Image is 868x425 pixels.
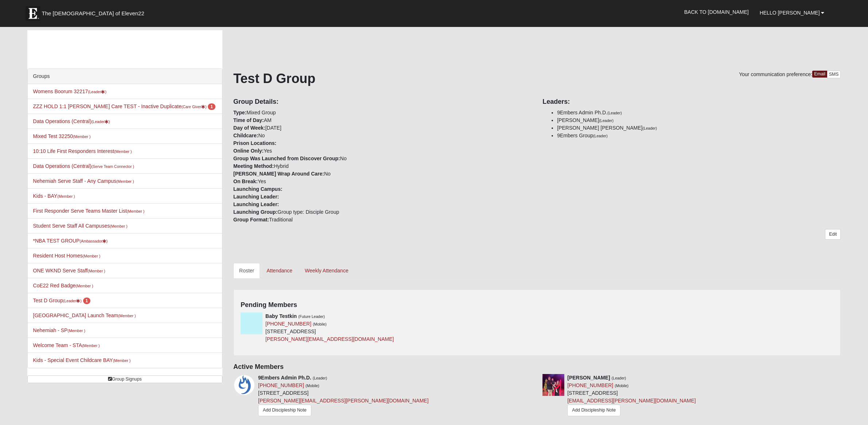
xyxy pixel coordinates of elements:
[33,327,85,333] a: Nehemiah - SP(Member )
[233,140,276,146] strong: Prison Locations:
[679,3,754,21] a: Back to [DOMAIN_NAME]
[642,126,657,130] small: (Leader)
[33,103,216,109] a: ZZZ HOLD 1:1 [PERSON_NAME] Care TEST - Inactive Duplicate(Care Giver) 1
[542,98,841,106] h4: Leaders:
[67,328,85,333] small: (Member )
[241,301,833,309] h4: Pending Members
[57,194,75,198] small: (Member )
[265,313,297,319] strong: Baby Testkin
[33,88,106,94] a: Womens Boorum 32217(Leader)
[233,186,283,192] strong: Launching Campus:
[92,119,110,124] small: (Leader )
[87,269,105,273] small: (Member )
[113,358,131,363] small: (Member )
[33,148,132,154] a: 10:10 Life First Responders Interest(Member )
[557,124,841,132] li: [PERSON_NAME] [PERSON_NAME]
[233,163,274,169] strong: Meeting Method:
[754,4,830,22] a: Hello [PERSON_NAME]
[33,193,75,199] a: Kids - BAY(Member )
[557,117,841,124] li: [PERSON_NAME]
[182,105,207,109] small: (Care Giver )
[33,178,134,184] a: Nehemiah Serve Staff - Any Campus(Member )
[26,6,40,21] img: Eleven22 logo
[258,375,311,381] strong: 9Embers Admin Ph.D.
[233,209,277,215] strong: Launching Group:
[607,111,622,115] small: (Leader)
[233,201,279,207] strong: Launching Leader:
[233,194,279,200] strong: Launching Leader:
[33,283,93,288] a: CoE22 Red Badge(Member )
[612,376,626,380] small: (Leader)
[33,312,136,318] a: [GEOGRAPHIC_DATA] Launch Team(Member )
[827,71,841,78] a: SMS
[88,90,106,94] small: (Leader )
[258,405,311,416] a: Add Discipleship Note
[233,148,264,154] strong: Online Only:
[228,93,537,224] div: Mixed Group AM [DATE] No Yes No Hybrid No Yes Group type: Disciple Group Traditional
[22,3,168,21] a: The [DEMOGRAPHIC_DATA] of Eleven22
[33,208,145,214] a: First Responder Serve Teams Master List(Member )
[27,375,222,383] a: Group Signups
[265,312,394,343] div: [STREET_ADDRESS]
[261,263,298,278] a: Attendance
[233,217,269,223] strong: Group Format:
[567,405,620,416] a: Add Discipleship Note
[208,103,215,110] span: number of pending members
[298,314,325,319] small: (Future Leader)
[265,321,311,327] a: [PHONE_NUMBER]
[114,149,132,154] small: (Member )
[567,382,613,388] a: [PHONE_NUMBER]
[118,314,136,318] small: (Member )
[33,133,91,139] a: Mixed Test 32250(Member )
[28,69,222,84] div: Groups
[127,209,144,213] small: (Member )
[593,134,608,138] small: (Leader)
[739,71,812,77] span: Your communication preference:
[42,10,144,17] span: The [DEMOGRAPHIC_DATA] of Eleven22
[258,398,429,404] a: [PERSON_NAME][EMAIL_ADDRESS][PERSON_NAME][DOMAIN_NAME]
[299,263,354,278] a: Weekly Attendance
[567,375,610,381] strong: [PERSON_NAME]
[233,71,841,86] h1: Test D Group
[233,98,532,106] h4: Group Details:
[33,118,110,124] a: Data Operations (Central)(Leader)
[825,229,841,240] a: Edit
[33,342,100,348] a: Welcome Team - STA(Member )
[567,374,696,418] div: [STREET_ADDRESS]
[258,382,304,388] a: [PHONE_NUMBER]
[79,239,108,243] small: (Ambassador )
[63,299,82,303] small: (Leader )
[82,343,100,348] small: (Member )
[33,163,134,169] a: Data Operations (Central)(Serve Team Connector )
[233,363,841,371] h4: Active Members
[116,179,134,184] small: (Member )
[812,71,827,78] a: Email
[305,383,319,388] small: (Mobile)
[233,110,246,115] strong: Type:
[599,118,614,123] small: (Leader)
[557,132,841,139] li: 9Embers Group
[33,298,91,303] a: Test D Group(Leader) 1
[75,284,93,288] small: (Member )
[233,125,265,131] strong: Day of Week:
[92,164,134,169] small: (Serve Team Connector )
[557,109,841,117] li: 9Embers Admin Ph.D.
[33,253,101,259] a: Resident Host Homes(Member )
[615,383,628,388] small: (Mobile)
[313,376,327,380] small: (Leader)
[233,133,258,138] strong: Childcare:
[233,178,258,184] strong: On Break:
[233,117,264,123] strong: Time of Day:
[83,298,91,304] span: number of pending members
[258,374,429,419] div: [STREET_ADDRESS]
[567,398,696,404] a: [EMAIL_ADDRESS][PERSON_NAME][DOMAIN_NAME]
[33,268,105,274] a: ONE WKND Serve Staff(Member )
[233,171,324,177] strong: [PERSON_NAME] Wrap Around Care:
[233,156,340,161] strong: Group Was Launched from Discover Group:
[313,322,327,326] small: (Mobile)
[760,10,820,16] span: Hello [PERSON_NAME]
[265,336,394,342] a: [PERSON_NAME][EMAIL_ADDRESS][DOMAIN_NAME]
[110,224,127,228] small: (Member )
[233,263,260,278] a: Roster
[33,238,108,244] a: *NBA TEST GROUP(Ambassador)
